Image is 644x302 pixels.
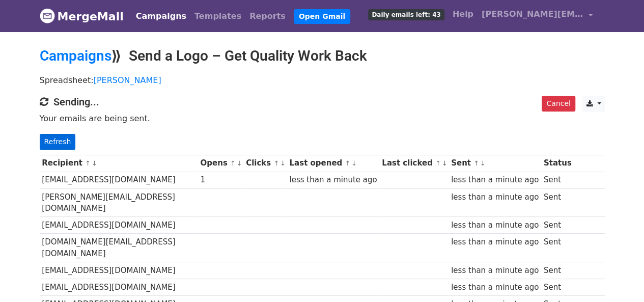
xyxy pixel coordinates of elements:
[351,159,357,167] a: ↓
[40,6,124,27] a: MergeMail
[40,217,198,234] td: [EMAIL_ADDRESS][DOMAIN_NAME]
[451,282,539,293] div: less than a minute ago
[449,4,478,24] a: Help
[280,159,286,167] a: ↓
[40,134,76,150] a: Refresh
[243,155,287,172] th: Clicks
[273,159,279,167] a: ↑
[541,279,574,296] td: Sent
[94,75,161,85] a: [PERSON_NAME]
[40,8,55,23] img: MergeMail logo
[40,47,111,64] a: Campaigns
[480,159,486,167] a: ↓
[198,155,244,172] th: Opens
[245,6,290,26] a: Reports
[40,188,198,217] td: [PERSON_NAME][EMAIL_ADDRESS][DOMAIN_NAME]
[287,155,380,172] th: Last opened
[40,75,605,86] p: Spreadsheet:
[40,96,605,108] h4: Sending...
[435,159,441,167] a: ↑
[451,265,539,277] div: less than a minute ago
[451,219,539,231] div: less than a minute ago
[92,159,97,167] a: ↓
[40,279,198,296] td: [EMAIL_ADDRESS][DOMAIN_NAME]
[451,236,539,248] div: less than a minute ago
[190,6,245,26] a: Templates
[541,155,574,172] th: Status
[40,172,198,188] td: [EMAIL_ADDRESS][DOMAIN_NAME]
[593,253,644,302] iframe: Chat Widget
[451,191,539,203] div: less than a minute ago
[40,234,198,262] td: [DOMAIN_NAME][EMAIL_ADDRESS][DOMAIN_NAME]
[379,155,449,172] th: Last clicked
[449,155,541,172] th: Sent
[85,159,91,167] a: ↑
[345,159,350,167] a: ↑
[237,159,242,167] a: ↓
[541,262,574,279] td: Sent
[294,9,350,24] a: Open Gmail
[473,159,479,167] a: ↑
[40,262,198,279] td: [EMAIL_ADDRESS][DOMAIN_NAME]
[364,4,448,24] a: Daily emails left: 43
[442,159,447,167] a: ↓
[451,174,539,186] div: less than a minute ago
[482,8,583,20] span: [PERSON_NAME][EMAIL_ADDRESS][DOMAIN_NAME]
[289,174,377,186] div: less than a minute ago
[40,155,198,172] th: Recipient
[132,6,190,26] a: Campaigns
[542,96,575,112] a: Cancel
[541,217,574,234] td: Sent
[230,159,236,167] a: ↑
[478,4,597,28] a: [PERSON_NAME][EMAIL_ADDRESS][DOMAIN_NAME]
[368,9,444,20] span: Daily emails left: 43
[541,172,574,188] td: Sent
[40,113,605,124] p: Your emails are being sent.
[541,188,574,217] td: Sent
[200,174,241,186] div: 1
[40,47,605,65] h2: ⟫ Send a Logo – Get Quality Work Back
[541,234,574,262] td: Sent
